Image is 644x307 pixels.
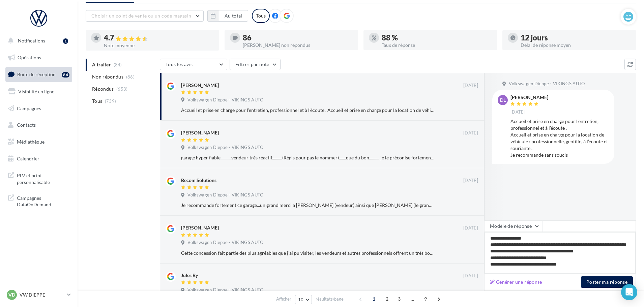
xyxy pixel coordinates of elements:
[187,287,263,293] span: Volkswagen Dieppe - VIKINGS AUTO
[382,294,392,304] span: 2
[187,192,263,198] span: Volkswagen Dieppe - VIKINGS AUTO
[187,240,263,246] span: Volkswagen Dieppe - VIKINGS AUTO
[86,10,204,22] button: Choisir un point de vente ou un code magasin
[243,43,353,48] div: [PERSON_NAME] non répondus
[521,34,631,41] div: 12 jours
[276,296,291,302] span: Afficher
[63,38,68,44] div: 1
[621,284,637,300] div: Open Intercom Messenger
[4,152,74,166] a: Calendrier
[181,177,216,184] div: Becom Solutions
[4,51,74,65] a: Opérations
[510,109,525,115] span: [DATE]
[17,193,69,208] span: Campagnes DataOnDemand
[4,101,74,116] a: Campagnes
[187,97,263,103] span: Volkswagen Dieppe - VIKINGS AUTO
[382,34,492,41] div: 88 %
[4,67,74,82] a: Boîte de réception84
[298,297,304,302] span: 10
[420,294,431,304] span: 9
[17,105,41,111] span: Campagnes
[510,95,548,100] div: [PERSON_NAME]
[463,130,478,136] span: [DATE]
[187,145,263,151] span: Volkswagen Dieppe - VIKINGS AUTO
[252,9,270,23] div: Tous
[116,86,128,92] span: (653)
[509,81,585,87] span: Volkswagen Dieppe - VIKINGS AUTO
[181,224,219,231] div: [PERSON_NAME]
[369,294,379,304] span: 1
[463,225,478,231] span: [DATE]
[105,98,116,104] span: (739)
[181,129,219,136] div: [PERSON_NAME]
[104,34,214,42] div: 4.7
[181,202,434,209] div: Je recommande fortement ce garage...un grand merci a [PERSON_NAME] (vendeur) ainsi que [PERSON_NA...
[92,86,114,92] span: Répondus
[4,118,74,132] a: Contacts
[5,288,72,301] a: VD VW DIEPPE
[181,154,434,161] div: garage hyper fiable...........vendeur très réactif..........(Régis pour pas le nommer).......que ...
[4,135,74,149] a: Médiathèque
[160,59,227,70] button: Tous les avis
[126,74,135,80] span: (86)
[4,191,74,211] a: Campagnes DataOnDemand
[181,107,434,114] div: Accueil et prise en charge pour l’entretien, professionnel et à l’écoute . Accueil et prise en ch...
[181,250,434,256] div: Cette concession fait partie des plus agréables que j'ai pu visiter, les vendeurs et autres profe...
[219,10,248,22] button: Au total
[104,43,214,48] div: Note moyenne
[4,168,74,188] a: PLV et print personnalisable
[295,295,312,304] button: 10
[18,89,54,94] span: Visibilité en ligne
[17,122,36,128] span: Contacts
[463,83,478,89] span: [DATE]
[17,71,56,77] span: Boîte de réception
[17,171,69,185] span: PLV et print personnalisable
[92,98,102,104] span: Tous
[463,178,478,184] span: [DATE]
[382,43,492,48] div: Taux de réponse
[581,276,633,288] button: Poster ma réponse
[207,10,248,22] button: Au total
[521,43,631,48] div: Délai de réponse moyen
[500,97,506,103] span: dl
[8,291,15,298] span: VD
[166,61,193,67] span: Tous les avis
[18,55,41,60] span: Opérations
[181,272,198,279] div: Jules By
[394,294,405,304] span: 3
[18,38,45,43] span: Notifications
[181,82,219,89] div: [PERSON_NAME]
[487,278,545,286] button: Générer une réponse
[484,220,543,232] button: Modèle de réponse
[407,294,418,304] span: ...
[92,73,123,80] span: Non répondus
[20,291,64,298] p: VW DIEPPE
[463,273,478,279] span: [DATE]
[4,85,74,99] a: Visibilité en ligne
[316,296,344,302] span: résultats/page
[91,13,191,19] span: Choisir un point de vente ou un code magasin
[17,139,45,145] span: Médiathèque
[17,156,39,161] span: Calendrier
[4,34,71,48] button: Notifications 1
[510,118,609,158] div: Accueil et prise en charge pour l’entretien, professionnel et à l’écoute . Accueil et prise en ch...
[230,59,281,70] button: Filtrer par note
[243,34,353,41] div: 86
[62,72,69,78] div: 84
